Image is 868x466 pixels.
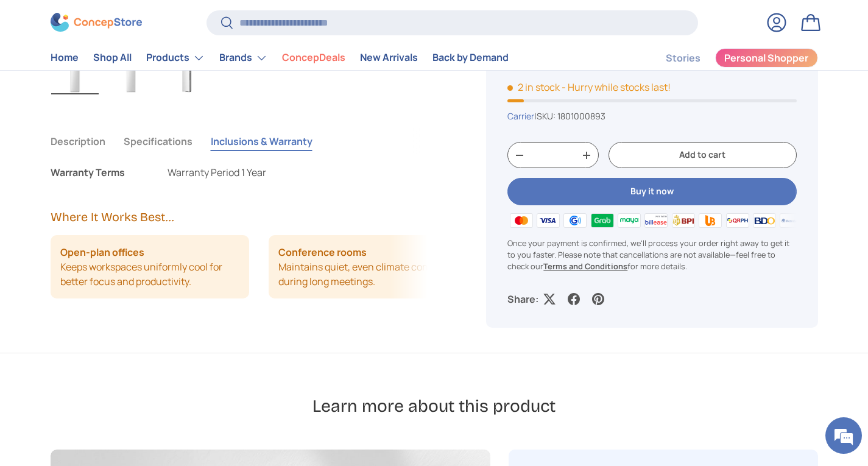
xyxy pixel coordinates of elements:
[507,110,534,122] a: Carrier
[507,211,534,230] img: master
[168,165,266,180] p: Warranty Period 1 Year
[51,46,79,70] a: Home
[200,6,229,35] div: Minimize live chat window
[557,110,605,122] span: 1801000893
[670,211,697,230] img: bpi
[588,211,615,230] img: grabpay
[643,211,669,230] img: billease
[139,46,212,70] summary: Products
[543,261,627,272] a: Terms and Conditions
[51,165,148,180] div: Warranty Terms
[715,48,818,68] a: Personal Shopper
[71,154,168,277] span: We're online!
[51,209,428,226] h2: Where It Works Best...
[562,80,671,94] p: - Hurry while stocks last!
[724,211,750,230] img: qrph
[212,46,275,70] summary: Brands
[269,235,468,298] li: Maintains quiet, even climate control during long meetings.
[51,13,142,32] img: ConcepStore
[51,235,250,298] li: Keeps workspaces uniformly cool for better focus and productivity.
[282,46,345,70] a: ConcepDeals
[93,46,132,70] a: Shop All
[432,46,509,70] a: Back by Demand
[637,46,818,70] nav: Secondary
[507,178,796,205] button: Buy it now
[60,245,144,259] strong: Open‑plan offices
[535,211,562,230] img: visa
[51,127,105,155] button: Description
[778,211,805,230] img: metrobank
[211,127,312,155] button: Inclusions & Warranty
[562,211,588,230] img: gcash
[697,211,724,230] img: ubp
[537,110,556,122] span: SKU:
[751,211,778,230] img: bdo
[63,68,205,84] div: Chat with us now
[278,245,367,259] strong: Conference rooms
[724,54,808,63] span: Personal Shopper
[534,110,605,122] span: |
[360,46,418,70] a: New Arrivals
[124,127,192,155] button: Specifications
[507,80,560,94] span: 2 in stock
[312,395,556,418] h2: Learn more about this product
[507,292,538,306] p: Share:
[666,46,700,70] a: Stories
[609,142,796,168] button: Add to cart
[507,237,796,272] p: Once your payment is confirmed, we'll process your order right away to get it to you faster. Plea...
[616,211,643,230] img: maya
[6,333,232,375] textarea: Type your message and hit 'Enter'
[51,46,509,70] nav: Primary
